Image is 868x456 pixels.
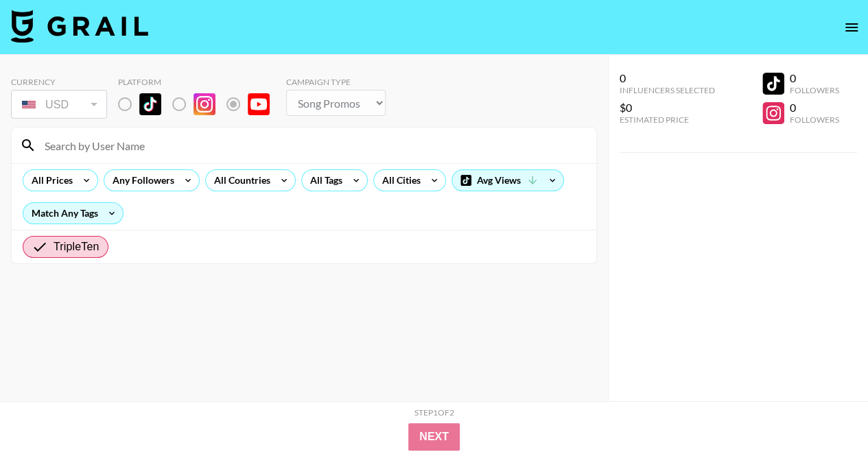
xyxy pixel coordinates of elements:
div: All Prices [23,170,75,191]
div: All Countries [206,170,273,191]
img: Instagram [193,93,215,115]
div: Estimated Price [620,115,715,125]
button: open drawer [838,14,865,41]
input: Search by User Name [36,134,588,156]
div: Currency [11,77,107,87]
div: 0 [620,71,715,85]
div: 0 [790,101,839,115]
div: 0 [790,71,839,85]
div: Influencers Selected [620,85,715,95]
div: Match Any Tags [23,203,123,224]
button: Next [408,423,460,451]
div: Any Followers [104,170,177,191]
div: Followers [790,85,839,95]
img: YouTube [248,93,270,115]
div: Step 1 of 2 [414,407,454,418]
div: Campaign Type [286,77,386,87]
span: TripleTen [54,239,99,255]
div: Platform [118,77,281,87]
div: Currency is locked to USD [11,87,107,121]
div: All Tags [302,170,345,191]
div: $0 [620,101,715,115]
div: Avg Views [452,170,563,191]
div: All Cities [374,170,423,191]
div: USD [14,93,104,117]
img: TikTok [139,93,161,115]
div: Followers [790,115,839,125]
img: Grail Talent [11,10,148,43]
div: List locked to YouTube. [118,90,281,119]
